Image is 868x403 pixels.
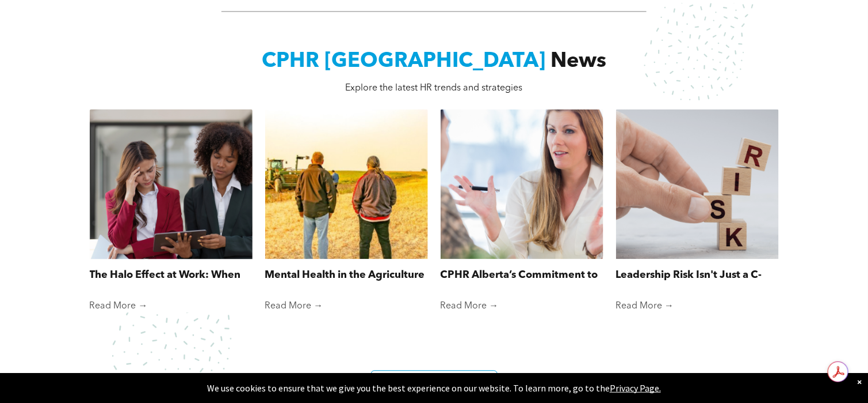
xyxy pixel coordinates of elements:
a: Read More → [90,300,253,312]
a: Leadership Risk Isn't Just a C-Suite Concern [616,268,779,283]
span: CPHR [GEOGRAPHIC_DATA] [262,51,545,72]
a: Read More → [441,300,603,312]
span: News [550,51,606,72]
a: CPHR Alberta’s Commitment to Supporting Reservists [441,268,603,283]
a: MORE ARTICLES [371,370,498,402]
a: The Halo Effect at Work: When First Impressions Cloud Fair Judgment [90,268,253,283]
a: Read More → [616,300,779,312]
span: Explore the latest HR trends and strategies [346,84,523,93]
a: Privacy Page. [610,382,661,394]
a: Mental Health in the Agriculture Industry [265,268,428,283]
a: Read More → [265,300,428,312]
